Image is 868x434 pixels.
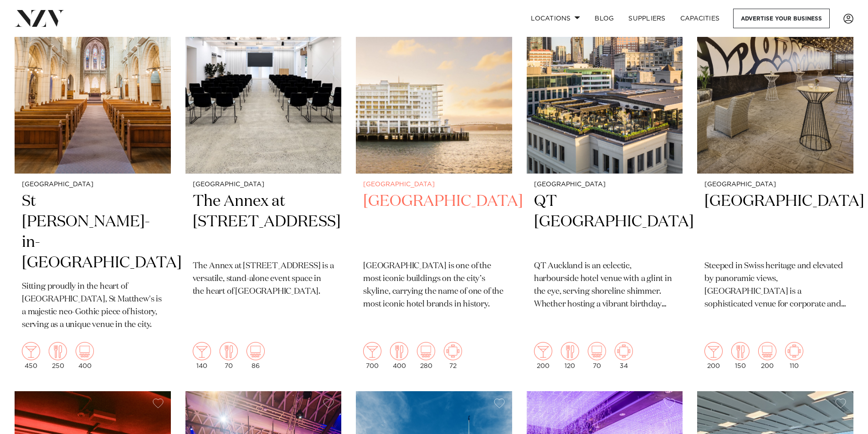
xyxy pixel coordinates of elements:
[76,342,94,360] img: theatre.png
[193,260,334,298] p: The Annex at [STREET_ADDRESS] is a versatile, stand-alone event space in the heart of [GEOGRAPHIC...
[785,342,803,369] div: 110
[220,342,238,369] div: 70
[588,342,606,369] div: 70
[363,191,505,253] h2: [GEOGRAPHIC_DATA]
[247,342,265,360] img: theatre.png
[444,342,462,369] div: 72
[193,181,334,188] small: [GEOGRAPHIC_DATA]
[363,181,505,188] small: [GEOGRAPHIC_DATA]
[731,342,750,369] div: 150
[22,181,164,188] small: [GEOGRAPHIC_DATA]
[417,342,435,360] img: theatre.png
[733,9,830,28] a: Advertise your business
[621,9,673,28] a: SUPPLIERS
[534,181,676,188] small: [GEOGRAPHIC_DATA]
[49,342,67,369] div: 250
[363,342,381,369] div: 700
[524,9,587,28] a: Locations
[615,342,633,360] img: meeting.png
[22,342,40,360] img: cocktail.png
[587,9,621,28] a: BLOG
[731,342,750,360] img: dining.png
[390,342,408,369] div: 400
[534,342,552,360] img: cocktail.png
[15,10,64,26] img: nzv-logo.png
[704,191,846,253] h2: [GEOGRAPHIC_DATA]
[363,260,505,311] p: [GEOGRAPHIC_DATA] is one of the most iconic buildings on the city’s skyline, carrying the name of...
[561,342,579,360] img: dining.png
[534,342,552,369] div: 200
[704,342,723,369] div: 200
[22,342,40,369] div: 450
[22,191,164,273] h2: St [PERSON_NAME]-in-[GEOGRAPHIC_DATA]
[704,260,846,311] p: Steeped in Swiss heritage and elevated by panoramic views, [GEOGRAPHIC_DATA] is a sophisticated v...
[704,181,846,188] small: [GEOGRAPHIC_DATA]
[49,342,67,360] img: dining.png
[673,9,727,28] a: Capacities
[534,260,676,311] p: QT Auckland is an eclectic, harbourside hotel venue with a glint in the eye, serving shoreline sh...
[76,342,94,369] div: 400
[588,342,606,360] img: theatre.png
[615,342,633,369] div: 34
[220,342,238,360] img: dining.png
[758,342,776,369] div: 200
[534,191,676,253] h2: QT [GEOGRAPHIC_DATA]
[417,342,435,369] div: 280
[193,342,211,369] div: 140
[444,342,462,360] img: meeting.png
[704,342,723,360] img: cocktail.png
[363,342,381,360] img: cocktail.png
[247,342,265,369] div: 86
[193,342,211,360] img: cocktail.png
[193,191,334,253] h2: The Annex at [STREET_ADDRESS]
[758,342,776,360] img: theatre.png
[785,342,803,360] img: meeting.png
[22,281,164,332] p: Sitting proudly in the heart of [GEOGRAPHIC_DATA], St Matthew's is a majestic neo-Gothic piece of...
[390,342,408,360] img: dining.png
[561,342,579,369] div: 120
